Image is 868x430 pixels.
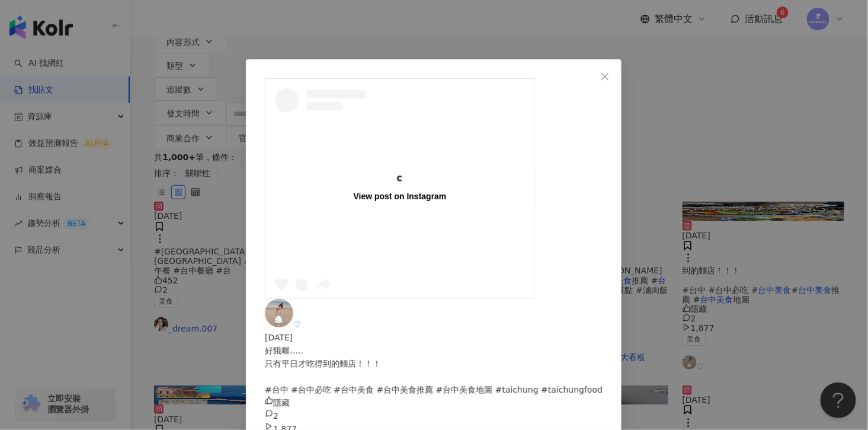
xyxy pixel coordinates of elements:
[265,331,603,344] div: [DATE]
[593,65,617,88] button: Close
[265,299,293,327] img: KOL Avatar
[265,396,603,409] div: 隱藏
[265,409,603,422] div: 2
[600,72,610,81] span: close
[265,79,534,298] a: View post on Instagram
[293,320,301,329] span: ♡
[265,320,301,329] a: KOL Avatar♡
[265,344,603,396] div: 好餓喔….. 只有平日才吃得到的麵店！！！ #台中 #台中必吃 #台中美食 #台中美食推薦 #台中美食地圖 #taichung #taichungfood
[354,191,447,202] div: View post on Instagram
